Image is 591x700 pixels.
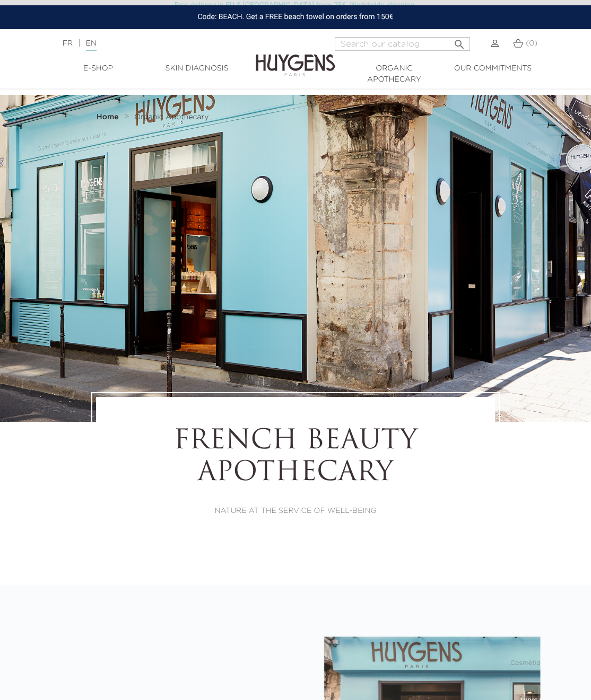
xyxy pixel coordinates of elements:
[147,63,246,74] a: Skin Diagnosis
[86,40,97,51] a: EN
[345,63,444,85] a: Organic Apothecary
[97,113,119,121] strong: Home
[63,40,73,47] a: FR
[57,37,238,50] div: |
[453,35,466,48] i: 
[97,113,121,121] a: Home
[450,34,469,48] button: 
[256,37,335,78] img: Huygens
[335,37,470,51] input: Search
[125,506,466,517] p: NATURE AT THE SERVICE OF WELL-BEING
[134,113,208,121] a: Organic Apothecary
[49,63,147,74] a: E-Shop
[444,63,542,74] a: Our commitments
[125,426,466,490] h1: FRENCH BEAUTY APOTHECARY
[526,40,537,47] span: (0)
